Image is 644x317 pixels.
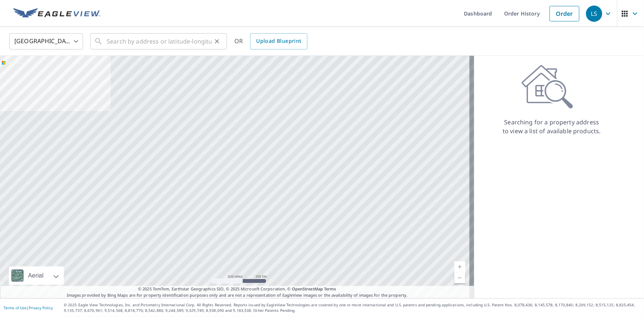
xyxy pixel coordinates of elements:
[586,6,602,22] div: LS
[550,6,579,21] a: Order
[64,302,640,313] p: © 2025 Eagle View Technologies, Inc. and Pictometry International Corp. All Rights Reserved. Repo...
[256,37,301,46] span: Upload Blueprint
[9,31,83,52] div: [GEOGRAPHIC_DATA]
[502,118,601,135] p: Searching for a property address to view a list of available products.
[324,286,336,292] a: Terms
[107,31,212,52] input: Search by address or latitude-longitude
[26,266,46,285] div: Aerial
[454,261,465,272] a: Current Level 5, Zoom In
[9,266,64,285] div: Aerial
[29,305,53,310] a: Privacy Policy
[250,33,307,49] a: Upload Blueprint
[212,36,222,46] button: Clear
[138,286,336,292] span: © 2025 TomTom, Earthstar Geographics SIO, © 2025 Microsoft Corporation, ©
[4,306,53,310] p: |
[454,272,465,283] a: Current Level 5, Zoom Out
[4,305,27,310] a: Terms of Use
[13,8,100,19] img: EV Logo
[234,33,307,49] div: OR
[292,286,323,292] a: OpenStreetMap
